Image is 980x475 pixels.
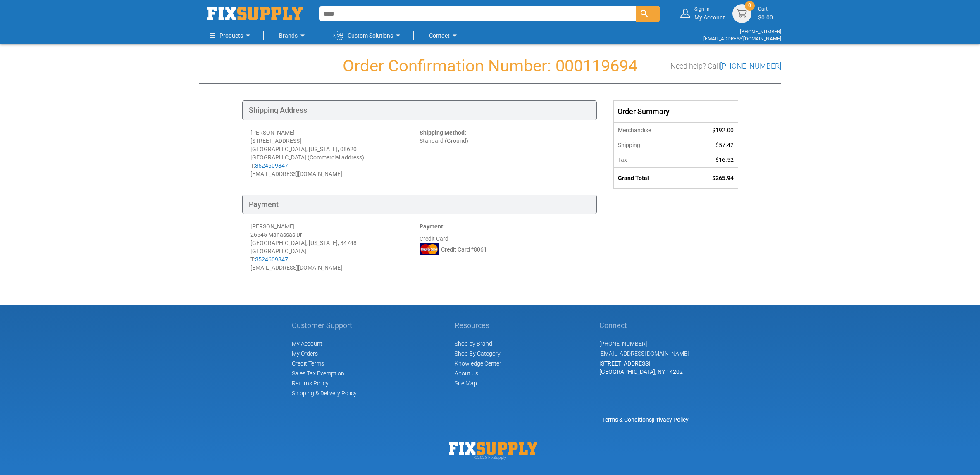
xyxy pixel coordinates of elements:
div: | [292,416,689,424]
small: Sign in [694,6,725,13]
h5: Customer Support [292,321,357,330]
a: About Us [455,370,478,377]
span: $0.00 [758,14,773,21]
h5: Connect [599,321,689,330]
a: [PHONE_NUMBER] [720,62,781,70]
a: Returns Policy [292,380,329,387]
div: Credit Card [420,222,589,272]
h3: Need help? Call [670,62,781,70]
th: Shipping [614,138,686,152]
div: Order Summary [614,101,738,122]
span: $192.00 [712,127,734,133]
a: Terms & Conditions [602,416,652,423]
strong: Payment: [420,223,445,230]
a: [EMAIL_ADDRESS][DOMAIN_NAME] [599,350,689,357]
div: [PERSON_NAME] [STREET_ADDRESS] [GEOGRAPHIC_DATA], [US_STATE], 08620 [GEOGRAPHIC_DATA] (Commercial... [250,128,420,178]
a: 3524609847 [255,256,288,263]
span: My Account [292,340,322,347]
a: [PHONE_NUMBER] [740,29,781,35]
img: MC [420,243,439,255]
a: Brands [279,27,308,44]
strong: Shipping Method: [420,129,466,136]
a: [EMAIL_ADDRESS][DOMAIN_NAME] [703,36,781,42]
span: Sales Tax Exemption [292,370,344,377]
img: Fix Industrial Supply [449,442,537,455]
span: © 2025 FixSupply [474,455,506,460]
a: Products [210,27,253,44]
a: Privacy Policy [653,416,689,423]
span: 0 [748,2,751,9]
div: Standard (Ground) [420,128,589,178]
h5: Resources [455,321,501,330]
a: 3524609847 [255,162,288,169]
div: My Account [694,6,725,21]
span: Credit Card *8061 [441,245,487,254]
a: Shop by Brand [455,340,492,347]
a: Custom Solutions [334,27,403,44]
a: [PHONE_NUMBER] [599,340,647,347]
span: [STREET_ADDRESS] [GEOGRAPHIC_DATA], NY 14202 [599,360,683,375]
div: Payment [242,195,597,214]
div: [PERSON_NAME] 26545 Manassas Dr [GEOGRAPHIC_DATA], [US_STATE], 34748 [GEOGRAPHIC_DATA] T: [EMAIL_... [250,222,420,272]
span: Credit Terms [292,360,324,367]
span: $265.94 [712,175,734,181]
span: My Orders [292,350,318,357]
a: Shipping & Delivery Policy [292,390,357,397]
a: Knowledge Center [455,360,501,367]
a: Contact [429,27,460,44]
h1: Order Confirmation Number: 000119694 [199,57,781,75]
div: Shipping Address [242,100,597,120]
span: $16.52 [715,157,734,163]
a: Site Map [455,380,477,387]
img: Fix Industrial Supply [207,7,303,20]
a: store logo [207,7,303,20]
th: Merchandise [614,122,686,138]
a: Shop By Category [455,350,501,357]
th: Tax [614,152,686,168]
span: $57.42 [715,142,734,148]
strong: Grand Total [618,175,649,181]
small: Cart [758,6,773,13]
